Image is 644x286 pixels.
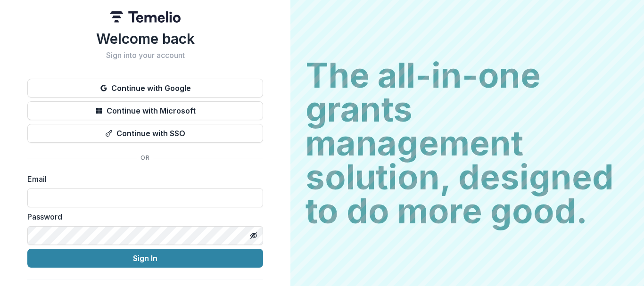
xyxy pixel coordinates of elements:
[27,79,263,98] button: Continue with Google
[27,51,263,60] h2: Sign into your account
[27,173,257,185] label: Email
[27,101,263,120] button: Continue with Microsoft
[27,30,263,47] h1: Welcome back
[27,211,257,222] label: Password
[27,249,263,268] button: Sign In
[27,124,263,143] button: Continue with SSO
[110,11,181,23] img: Temelio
